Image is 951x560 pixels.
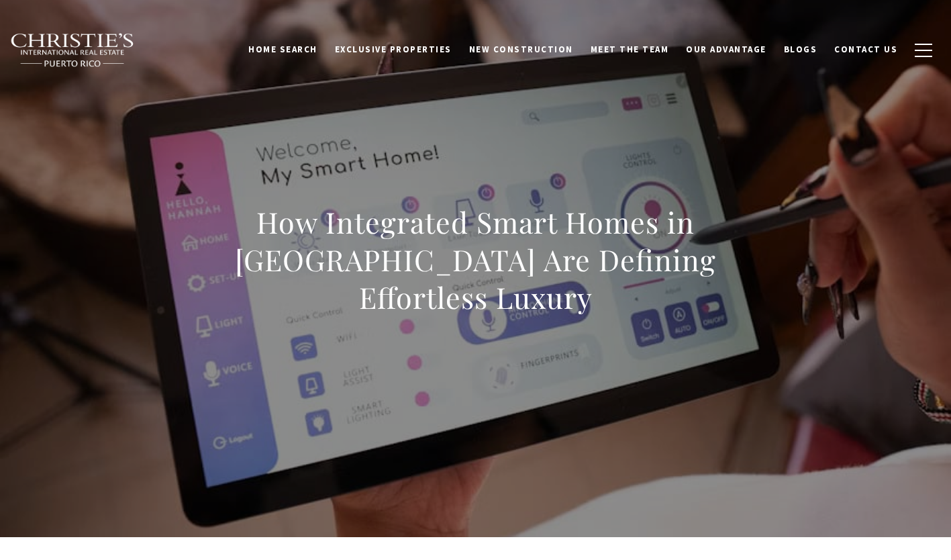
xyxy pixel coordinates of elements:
[335,44,452,55] span: Exclusive Properties
[240,37,326,62] a: Home Search
[686,44,766,55] span: Our Advantage
[834,44,897,55] span: Contact Us
[775,37,826,62] a: Blogs
[677,37,775,62] a: Our Advantage
[460,37,582,62] a: New Construction
[582,37,678,62] a: Meet the Team
[469,44,573,55] span: New Construction
[784,44,817,55] span: Blogs
[180,203,772,316] h1: How Integrated Smart Homes in [GEOGRAPHIC_DATA] Are Defining Effortless Luxury
[326,37,460,62] a: Exclusive Properties
[10,33,135,68] img: Christie's International Real Estate black text logo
